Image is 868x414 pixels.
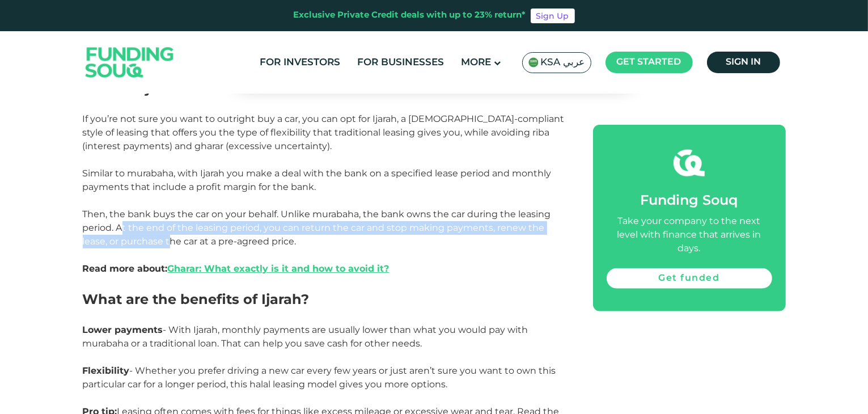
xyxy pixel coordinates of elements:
span: KSA عربي [541,56,585,69]
span: Similar to murabaha, with Ijarah you make a deal with the bank on a specified lease period and mo... [83,168,552,192]
div: Exclusive Private Credit deals with up to 23% return* [294,9,526,22]
span: More [461,58,492,67]
strong: Read more about: [83,263,389,274]
img: SA Flag [528,57,539,67]
span: If you’re not sure you want to outright buy a car, you can opt for Ijarah, a [DEMOGRAPHIC_DATA]-c... [83,113,565,151]
img: Logo [74,34,185,91]
span: Then, the bank buys the car on your behalf. Unlike murabaha, the bank owns the car during the lea... [83,209,551,274]
span: Funding Souq [641,195,738,208]
a: Sign Up [531,9,575,23]
span: Lower payments [83,324,163,335]
img: fsicon [674,147,705,179]
span: - Whether you prefer driving a new car every few years or just aren’t sure you want to own this p... [83,365,556,390]
span: Flexibility [83,365,130,376]
a: For Businesses [355,53,447,72]
a: Get funded [607,268,772,289]
a: Gharar: What exactly is it and how to avoid it? [168,263,389,274]
span: Sign in [726,58,761,66]
span: What are the benefits of Ijarah? [83,291,310,307]
span: Get started [617,58,681,66]
div: Take your company to the next level with finance that arrives in days. [607,215,772,256]
a: Sign in [707,52,780,73]
span: - With Ijarah, monthly payments are usually lower than what you would pay with murabaha or a trad... [83,324,528,349]
span: What is Ijarah car finance? [83,80,273,96]
a: For Investors [257,53,344,72]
